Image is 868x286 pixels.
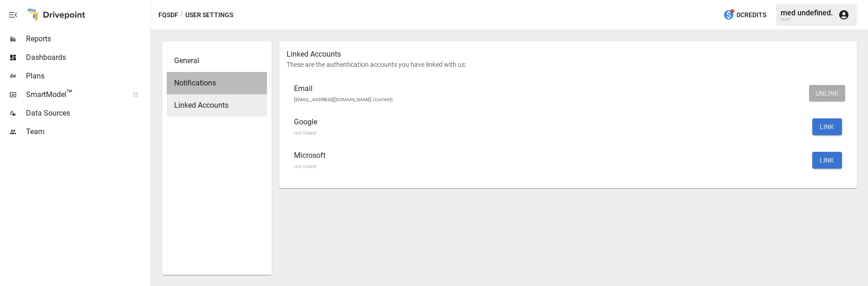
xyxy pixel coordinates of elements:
[167,72,267,94] div: Notifications
[287,49,849,60] p: Linked Accounts
[66,88,73,99] span: ™
[167,94,267,117] div: Linked Accounts
[812,152,842,169] button: LINK
[719,6,770,24] button: 0Credits
[26,33,149,45] span: Reports
[294,150,805,161] span: Microsoft
[294,163,316,169] span: not linked
[26,89,123,100] span: SmartModel
[809,85,845,102] button: UNLINK
[174,100,260,111] span: Linked Accounts
[781,8,833,17] div: med undefined.
[26,52,149,63] span: Dashboards
[737,9,766,21] span: 0 Credits
[294,117,805,128] span: Google
[180,9,183,21] div: /
[26,71,149,82] span: Plans
[26,126,149,137] span: Team
[158,9,178,21] button: fqsdf
[294,97,393,103] span: [EMAIL_ADDRESS][DOMAIN_NAME] (current)
[812,118,842,135] button: LINK
[26,108,149,119] span: Data Sources
[781,17,833,21] div: fqsdf
[174,55,260,66] span: General
[294,130,316,136] span: not linked
[287,60,849,69] p: These are the authentication accounts you have linked with us:
[294,83,805,94] span: Email
[174,78,260,89] span: Notifications
[167,50,267,72] div: General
